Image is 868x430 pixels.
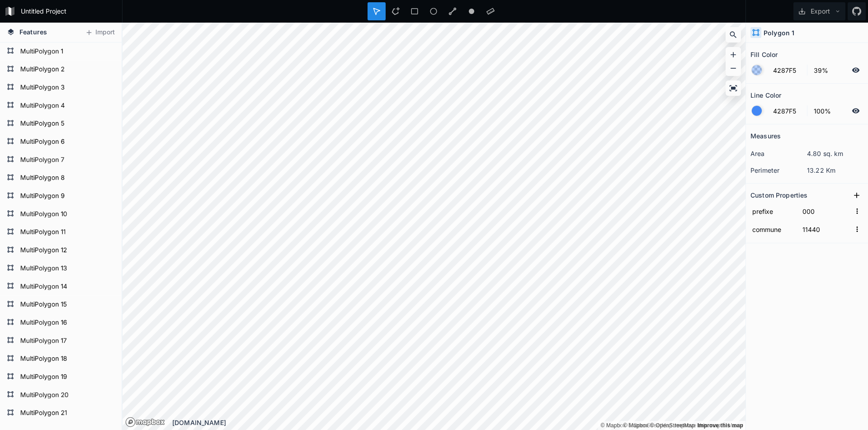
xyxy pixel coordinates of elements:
[172,418,745,427] div: [DOMAIN_NAME]
[750,188,807,202] h2: Custom Properties
[650,422,695,429] a: OpenStreetMap
[750,149,807,158] dt: area
[793,2,845,20] button: Export
[764,28,794,38] h4: Polygon 1
[807,165,863,175] dd: 13.22 Km
[750,165,807,175] dt: perimeter
[807,149,863,158] dd: 4.80 sq. km
[750,204,796,218] input: Name
[623,422,648,429] a: Mapbox
[600,422,626,429] a: Mapbox
[697,422,743,429] a: Map feedback
[750,222,796,236] input: Name
[750,129,781,143] h2: Measures
[125,417,165,427] a: Mapbox logo
[801,222,851,236] input: Empty
[19,27,47,37] span: Features
[80,25,119,40] button: Import
[801,204,851,218] input: Empty
[750,47,778,61] h2: Fill Color
[750,88,781,102] h2: Line Color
